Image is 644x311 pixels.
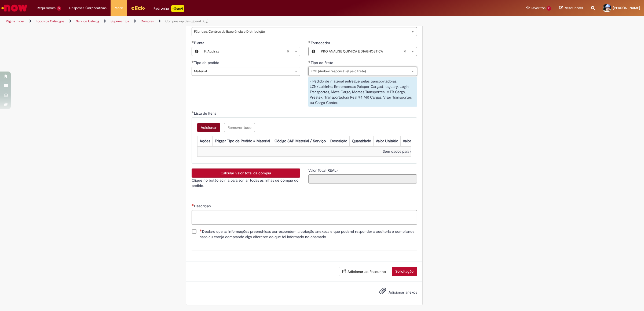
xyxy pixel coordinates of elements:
[311,67,406,76] span: FOB (Ambev responsável pelo frete)
[115,5,123,11] span: More
[141,19,154,23] a: Compras
[564,5,583,10] span: Rascunhos
[192,41,194,43] span: Obrigatório Preenchido
[613,6,640,10] span: [PERSON_NAME]
[194,204,212,208] span: Descrição
[401,47,409,56] abbr: Limpar campo Fornecedor
[311,40,331,45] span: Fornecedor
[194,40,205,45] span: Planta
[197,136,212,146] th: Ações
[131,4,145,12] img: click_logo_yellow_360x200.png
[559,6,583,11] a: Rascunhos
[4,16,425,26] ul: Trilhas de página
[6,19,24,23] a: Página inicial
[308,174,417,183] input: Valor Total (REAL)
[309,47,318,56] button: Fornecedor , Visualizar este registro PRO ANALISE QUIMICA E DIAGNOSTICA
[284,47,292,56] abbr: Limpar campo Planta
[373,136,400,146] th: Valor Unitário
[204,47,287,56] span: F. Aquiraz
[308,77,417,107] div: - Pedido de material entregue pelas transportadoras: LZN/Luizinho, Encomendas (Vésper Cargas), It...
[197,123,220,132] button: Add a row for Lista de Itens
[37,5,56,11] span: Requisições
[192,111,194,113] span: Obrigatório Preenchido
[194,111,217,116] span: Lista de Itens
[200,229,202,231] span: Necessários
[200,229,417,239] span: Declaro que as informações preenchidas correspondem a cotação anexada e que poderei responder a a...
[192,204,194,206] span: Necessários
[547,6,551,11] span: 2
[165,19,208,23] a: Compras rápidas (Speed Buy)
[192,61,194,63] span: Obrigatório Preenchido
[1,3,28,13] img: ServiceNow
[328,136,349,146] th: Descrição
[192,47,202,56] button: Planta, Visualizar este registro F. Aquiraz
[197,147,605,157] td: Sem dados para exibir
[194,60,220,65] span: Tipo de pedido
[111,19,129,23] a: Suprimentos
[400,136,435,146] th: Valor Total Moeda
[272,136,328,146] th: Código SAP Material / Serviço
[311,60,334,65] span: Tipo de Frete
[531,5,546,11] span: Favoritos
[202,47,300,56] a: F. AquirazLimpar campo Planta
[392,267,417,276] button: Solicitação
[308,61,311,63] span: Obrigatório Preenchido
[389,290,417,295] span: Adicionar anexos
[318,47,417,56] a: PRO ANALISE QUIMICA E DIAGNOSTICALimpar campo Fornecedor
[194,67,289,76] span: Material
[339,267,389,276] button: Adicionar ao Rascunho
[57,6,61,11] span: 3
[36,19,64,23] a: Todos os Catálogos
[171,5,184,12] p: +GenAi
[76,19,99,23] a: Service Catalog
[69,5,107,11] span: Despesas Corporativas
[308,41,311,43] span: Obrigatório Preenchido
[192,178,300,188] p: Clique no botão acima para somar todas as linhas de compra do pedido.
[349,136,373,146] th: Quantidade
[194,27,406,36] span: Fábricas, Centros de Excelência e Distribuição
[308,168,339,173] label: Somente leitura - Valor Total (REAL)
[378,286,387,298] button: Adicionar anexos
[192,168,300,178] button: Calcular valor total da compra
[212,136,272,146] th: Trigger Tipo de Pedido = Material
[321,47,403,56] span: PRO ANALISE QUIMICA E DIAGNOSTICA
[192,210,417,225] textarea: Descrição
[153,5,184,12] div: Padroniza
